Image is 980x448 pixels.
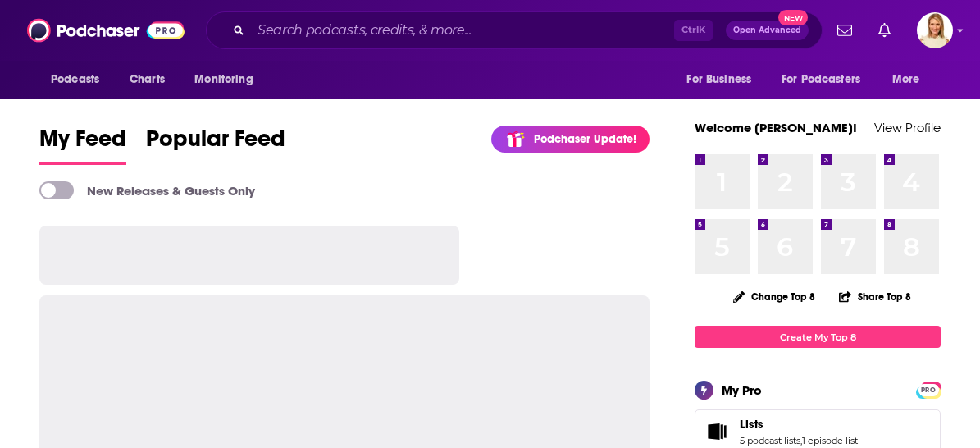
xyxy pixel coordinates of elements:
div: My Pro [722,382,762,398]
button: open menu [881,64,941,95]
button: open menu [675,64,772,95]
button: Show profile menu [917,12,953,48]
a: Popular Feed [146,125,285,165]
span: For Podcasters [782,68,860,91]
a: PRO [918,383,938,395]
button: open menu [39,64,121,95]
span: For Business [686,68,751,91]
span: New [778,10,808,25]
span: Logged in as leannebush [917,12,953,48]
span: Lists [740,417,763,432]
span: Popular Feed [146,125,285,162]
span: My Feed [39,125,126,162]
span: PRO [918,384,938,396]
a: New Releases & Guests Only [39,181,255,199]
a: Welcome [PERSON_NAME]! [695,120,857,135]
a: Lists [740,417,858,432]
a: Charts [119,64,175,95]
a: Create My Top 8 [695,326,941,348]
button: open menu [771,64,884,95]
span: Ctrl K [674,20,713,41]
a: View Profile [874,120,941,135]
img: Podchaser - Follow, Share and Rate Podcasts [27,15,185,46]
p: Podchaser Update! [534,132,636,146]
a: 5 podcast lists [740,435,800,446]
a: Lists [700,420,733,443]
a: My Feed [39,125,126,165]
button: Change Top 8 [723,286,825,307]
span: Podcasts [51,68,99,91]
a: Show notifications dropdown [872,16,897,44]
a: 1 episode list [802,435,858,446]
button: open menu [183,64,274,95]
button: Share Top 8 [838,281,912,313]
a: Show notifications dropdown [831,16,859,44]
div: Search podcasts, credits, & more... [206,11,823,49]
span: , [800,435,802,446]
input: Search podcasts, credits, & more... [251,17,674,43]
button: Open AdvancedNew [726,21,809,40]
span: Monitoring [194,68,253,91]
span: More [892,68,920,91]
span: Open Advanced [733,26,801,34]
span: Charts [130,68,165,91]
img: User Profile [917,12,953,48]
